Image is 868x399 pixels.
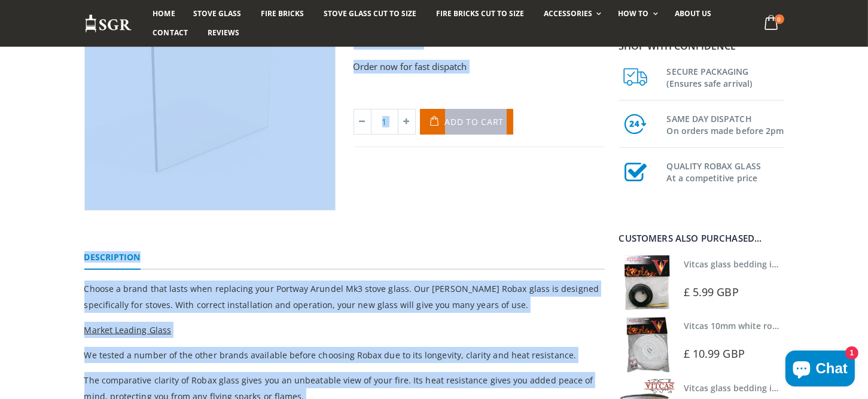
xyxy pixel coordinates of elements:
span: 0 [775,14,784,24]
span: £ 10.99 GBP [684,346,745,361]
a: Home [144,4,184,23]
span: Choose a brand that lasts when replacing your Portway Arundel Mk3 stove glass. Our [PERSON_NAME] ... [84,283,599,310]
span: Reviews [208,28,239,38]
span: Stove Glass Cut To Size [324,8,416,19]
img: Stove Glass Replacement [84,14,132,33]
span: Contact [153,28,188,38]
span: Stove Glass [193,8,241,19]
a: 0 [759,12,784,35]
a: Stove Glass Cut To Size [315,4,425,23]
span: Market Leading Glass [84,324,171,336]
span: About us [675,8,711,19]
p: Order now for fast dispatch [354,60,605,74]
h3: SAME DAY DISPATCH On orders made before 2pm [667,111,784,137]
a: Stove Glass [184,4,250,23]
h3: QUALITY ROBAX GLASS At a competitive price [667,158,784,184]
span: Accessories [544,8,592,19]
button: Add to Cart [420,109,514,135]
a: Description [84,246,141,270]
span: How To [619,8,649,19]
a: Reviews [199,23,248,42]
a: How To [610,4,664,23]
span: Fire Bricks [261,8,304,19]
a: Contact [144,23,197,42]
img: Vitcas white rope, glue and gloves kit 10mm [619,316,675,372]
a: About us [666,4,720,23]
span: Home [153,8,175,19]
img: Vitcas stove glass bedding in tape [619,255,675,310]
span: Add to Cart [445,116,504,127]
div: Customers also purchased... [619,234,784,243]
a: Accessories [535,4,607,23]
span: £ 5.99 GBP [684,285,739,299]
inbox-online-store-chat: Shopify online store chat [782,351,858,389]
a: Fire Bricks Cut To Size [427,4,533,23]
h3: SECURE PACKAGING (Ensures safe arrival) [667,63,784,90]
span: Fire Bricks Cut To Size [436,8,524,19]
a: Fire Bricks [252,4,313,23]
span: We tested a number of the other brands available before choosing Robax due to its longevity, clar... [84,349,576,361]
